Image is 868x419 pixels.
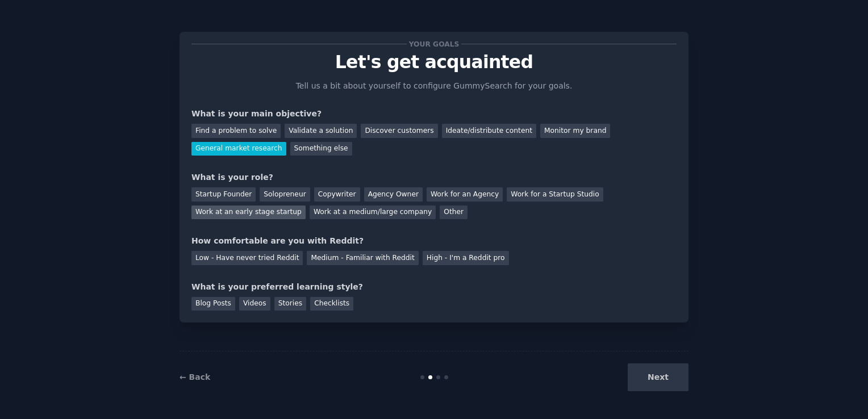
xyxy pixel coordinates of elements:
div: Blog Posts [191,297,235,311]
div: Medium - Familiar with Reddit [307,251,418,265]
p: Tell us a bit about yourself to configure GummySearch for your goals. [291,80,577,92]
div: Startup Founder [191,187,256,202]
div: What is your preferred learning style? [191,281,677,293]
div: Work for an Agency [427,187,503,202]
a: ← Back [180,372,210,382]
div: High - I'm a Reddit pro [423,251,509,265]
div: Checklists [310,297,353,311]
span: Your goals [407,38,461,50]
div: Discover customers [361,124,437,138]
div: Videos [239,297,270,311]
div: Ideate/distribute content [442,124,536,138]
div: Validate a solution [285,124,357,138]
div: General market research [191,142,286,156]
div: Low - Have never tried Reddit [191,251,303,265]
p: Let's get acquainted [191,52,677,72]
div: Stories [274,297,306,311]
div: How comfortable are you with Reddit? [191,235,677,247]
div: Work at an early stage startup [191,206,306,220]
div: Copywriter [314,187,360,202]
div: Solopreneur [260,187,310,202]
div: Monitor my brand [540,124,610,138]
div: Work at a medium/large company [310,206,436,220]
div: What is your role? [191,171,677,183]
div: Other [440,206,468,220]
div: What is your main objective? [191,108,677,120]
div: Work for a Startup Studio [507,187,603,202]
div: Something else [290,142,352,156]
div: Agency Owner [364,187,423,202]
div: Find a problem to solve [191,124,281,138]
